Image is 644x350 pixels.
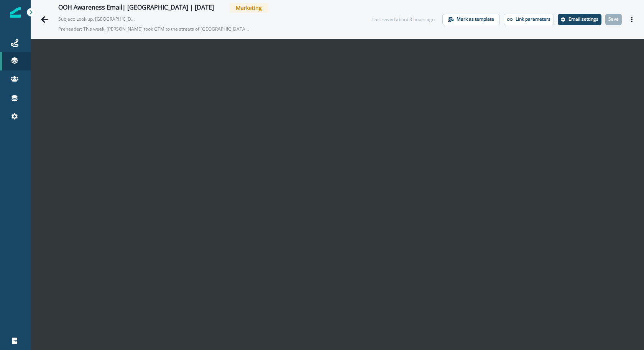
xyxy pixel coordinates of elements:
[58,4,214,12] div: OOH Awareness Email| [GEOGRAPHIC_DATA] | [DATE]
[457,16,494,22] p: Mark as template
[558,14,601,25] button: Settings
[372,16,435,23] div: Last saved about 3 hours ago
[10,7,21,18] img: Inflection
[568,16,598,22] p: Email settings
[442,14,500,25] button: Mark as template
[58,23,250,36] p: Preheader: This week, [PERSON_NAME] took GTM to the streets of [GEOGRAPHIC_DATA]. Our new billboa...
[504,14,554,25] button: Link parameters
[516,16,550,22] p: Link parameters
[605,14,622,25] button: Save
[626,14,638,25] button: Actions
[608,16,619,22] p: Save
[230,3,268,13] span: Marketing
[37,12,52,27] button: Go back
[58,13,135,23] p: Subject: Look up, [GEOGRAPHIC_DATA]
